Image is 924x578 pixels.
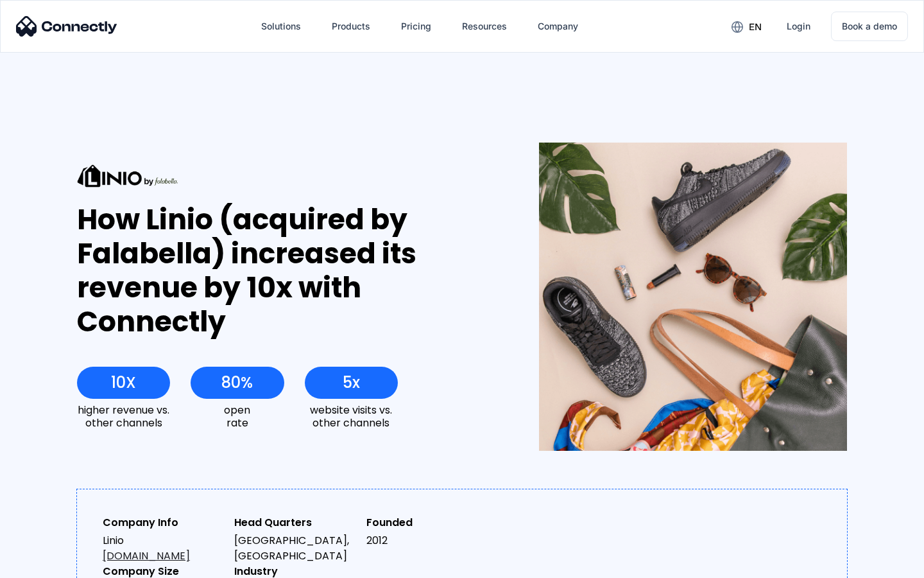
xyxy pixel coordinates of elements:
div: en [749,18,762,36]
div: Pricing [401,17,431,35]
div: How Linio (acquired by Falabella) increased its revenue by 10x with Connectly [77,203,492,338]
div: Login [787,17,810,35]
div: Resources [462,17,507,35]
a: [DOMAIN_NAME] [103,548,190,563]
img: Connectly Logo [16,16,117,37]
div: higher revenue vs. other channels [77,404,170,428]
div: Linio [103,533,224,564]
div: 10X [111,374,136,392]
div: 5x [343,374,360,392]
div: 2012 [366,533,488,548]
div: Company Info [103,515,224,530]
div: website visits vs. other channels [305,404,398,428]
div: Company [538,17,578,35]
aside: Language selected: English [13,556,77,574]
div: 80% [221,374,253,392]
div: Founded [366,515,488,530]
a: Book a demo [831,12,908,41]
div: [GEOGRAPHIC_DATA], [GEOGRAPHIC_DATA] [234,533,355,564]
a: Pricing [391,11,441,42]
div: open rate [191,404,284,428]
ul: Language list [26,556,77,574]
div: Head Quarters [234,515,355,530]
a: Login [776,11,821,42]
div: Products [332,17,370,35]
div: Solutions [261,17,301,35]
